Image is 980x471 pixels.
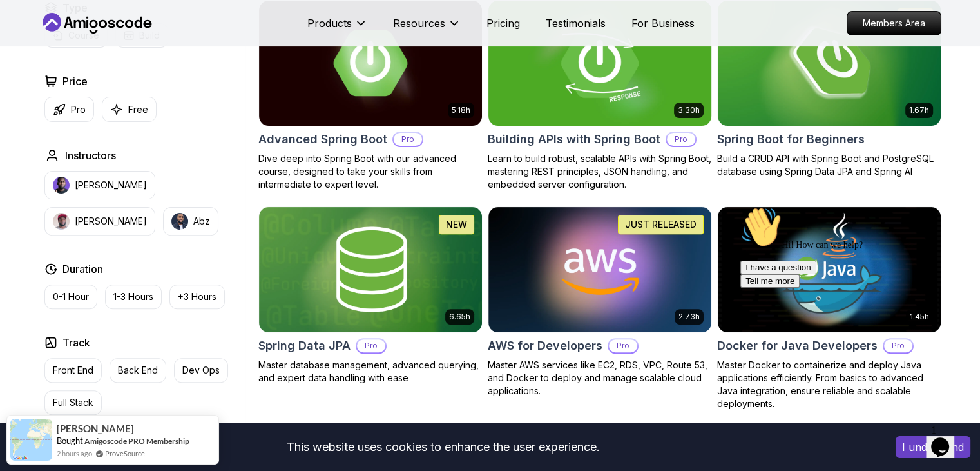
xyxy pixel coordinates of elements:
[631,15,695,31] a: For Business
[717,359,941,410] p: Master Docker to containerize and deploy Java applications efficiently. From basics to advanced J...
[488,206,712,397] a: AWS for Developers card2.73hJUST RELEASEDAWS for DevelopersProMaster AWS services like EC2, RDS, ...
[393,15,461,41] button: Resources
[5,5,46,46] img: :wave:
[5,5,237,86] div: 👋Hi! How can we help?I have a questionTell me more
[847,12,941,35] p: Members Area
[717,152,941,178] p: Build a CRUD API with Spring Boot and PostgreSQL database using Spring Data JPA and Spring AI
[110,358,166,383] button: Back End
[53,177,70,194] img: instructor img
[546,15,606,31] a: Testimonials
[169,285,225,309] button: +3 Hours
[44,207,155,235] button: instructor img[PERSON_NAME]
[678,312,700,322] p: 2.73h
[193,215,210,228] p: Abz
[57,436,83,446] span: Bought
[75,215,147,228] p: [PERSON_NAME]
[678,105,700,115] p: 3.30h
[113,290,153,303] p: 1-3 Hours
[44,390,102,415] button: Full Stack
[488,359,712,397] p: Master AWS services like EC2, RDS, VPC, Route 53, and Docker to deploy and manage scalable cloud ...
[259,207,482,332] img: Spring Data JPA card
[909,105,929,115] p: 1.67h
[53,364,93,377] p: Front End
[926,419,967,458] iframe: chat widget
[609,339,637,352] p: Pro
[65,148,116,163] h2: Instructors
[394,133,422,146] p: Pro
[44,285,97,309] button: 0-1 Hour
[717,337,878,355] h2: Docker for Java Developers
[75,179,147,192] p: [PERSON_NAME]
[625,218,697,231] p: JUST RELEASED
[62,74,88,89] h2: Price
[62,335,90,350] h2: Track
[53,213,70,230] img: instructor img
[182,364,220,377] p: Dev Ops
[163,207,218,235] button: instructor imgAbz
[258,130,387,148] h2: Advanced Spring Boot
[718,1,941,126] img: Spring Boot for Beginners card
[44,358,102,383] button: Front End
[84,436,189,446] a: Amigoscode PRO Membership
[896,436,970,458] button: Accept cookies
[735,201,967,413] iframe: chat widget
[488,337,602,355] h2: AWS for Developers
[307,15,367,41] button: Products
[44,97,94,122] button: Pro
[486,15,520,31] a: Pricing
[44,171,155,199] button: instructor img[PERSON_NAME]
[5,59,81,73] button: I have a question
[105,448,145,459] a: ProveSource
[488,152,712,191] p: Learn to build robust, scalable APIs with Spring Boot, mastering REST principles, JSON handling, ...
[105,285,162,309] button: 1-3 Hours
[258,337,351,355] h2: Spring Data JPA
[488,130,660,148] h2: Building APIs with Spring Boot
[10,419,52,461] img: provesource social proof notification image
[718,207,941,332] img: Docker for Java Developers card
[717,206,941,410] a: Docker for Java Developers card1.45hDocker for Java DevelopersProMaster Docker to containerize an...
[62,261,103,277] h2: Duration
[53,290,89,303] p: 0-1 Hour
[128,103,148,116] p: Free
[258,206,483,385] a: Spring Data JPA card6.65hNEWSpring Data JPAProMaster database management, advanced querying, and ...
[171,213,188,230] img: instructor img
[357,339,385,352] p: Pro
[449,312,470,322] p: 6.65h
[57,423,134,434] span: [PERSON_NAME]
[717,130,865,148] h2: Spring Boot for Beginners
[259,1,482,126] img: Advanced Spring Boot card
[178,290,216,303] p: +3 Hours
[5,39,128,48] span: Hi! How can we help?
[847,11,941,35] a: Members Area
[53,396,93,409] p: Full Stack
[5,73,64,86] button: Tell me more
[10,433,876,461] div: This website uses cookies to enhance the user experience.
[102,97,157,122] button: Free
[393,15,445,31] p: Resources
[307,15,352,31] p: Products
[258,152,483,191] p: Dive deep into Spring Boot with our advanced course, designed to take your skills from intermedia...
[71,103,86,116] p: Pro
[452,105,470,115] p: 5.18h
[174,358,228,383] button: Dev Ops
[57,448,92,459] span: 2 hours ago
[488,207,711,332] img: AWS for Developers card
[446,218,467,231] p: NEW
[118,364,158,377] p: Back End
[667,133,695,146] p: Pro
[258,359,483,385] p: Master database management, advanced querying, and expert data handling with ease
